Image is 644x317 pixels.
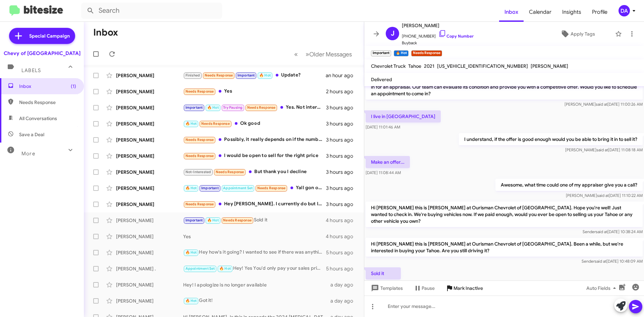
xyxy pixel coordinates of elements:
[223,105,243,110] span: Try Pausing
[116,201,183,208] div: [PERSON_NAME]
[185,299,197,303] span: 🔥 Hot
[116,104,183,111] div: [PERSON_NAME]
[183,120,326,127] div: Ok good
[371,63,406,69] span: Chevrolet Truck
[216,170,244,174] span: Needs Response
[370,282,403,294] span: Templates
[183,136,326,144] div: Possibly, it really depends on if the numbers work for me.
[183,104,326,111] div: Yes. Not interested in selling.
[183,200,326,208] div: Hey [PERSON_NAME]. I currently do but I now live in [US_STATE]. It is my second car so I do not d...
[183,184,326,192] div: Yall gon offer some nonsense price
[408,282,440,294] button: Pause
[183,297,330,305] div: Got it!
[596,229,607,234] span: said at
[21,151,35,157] span: More
[185,186,197,190] span: 🔥 Hot
[587,2,613,22] span: Profile
[116,298,183,304] div: [PERSON_NAME]
[19,99,76,106] span: Needs Response
[326,72,359,79] div: an hour ago
[565,102,643,107] span: [PERSON_NAME] [DATE] 11:00:26 AM
[524,2,557,22] a: Calendar
[394,50,408,56] small: 🔥 Hot
[185,105,203,110] span: Important
[424,63,434,69] span: 2021
[326,88,359,95] div: 2 hours ago
[183,152,326,160] div: I would be open to sell for the right price
[440,282,488,294] button: Mark Inactive
[619,5,630,16] div: DA
[201,121,230,126] span: Needs Response
[557,2,587,22] a: Insights
[116,265,183,272] div: [PERSON_NAME] .
[326,201,359,208] div: 3 hours ago
[366,267,401,279] p: Sold it
[531,63,568,69] span: [PERSON_NAME]
[19,131,44,138] span: Save a Deal
[93,27,118,38] h1: Inbox
[499,2,524,22] span: Inbox
[116,88,183,95] div: [PERSON_NAME]
[326,265,359,272] div: 5 hours ago
[566,193,643,198] span: [PERSON_NAME] [DATE] 11:10:22 AM
[437,63,528,69] span: [US_VEHICLE_IDENTIFICATION_NUMBER]
[223,218,252,222] span: Needs Response
[183,88,326,95] div: Yes
[185,202,214,206] span: Needs Response
[583,229,643,234] span: Sender [DATE] 10:38:24 AM
[565,147,643,152] span: [PERSON_NAME] [DATE] 11:08:18 AM
[29,33,70,39] span: Special Campaign
[596,102,607,107] span: said at
[201,186,219,190] span: Important
[366,74,643,100] p: I appreciate your interest! However, I can't provide specific prices or offers. What I can do is ...
[19,83,76,90] span: Inbox
[185,266,215,271] span: Appointment Set
[185,154,214,158] span: Needs Response
[366,156,410,168] p: Make an offer...
[116,233,183,240] div: [PERSON_NAME]
[9,28,75,44] a: Special Campaign
[543,28,612,40] button: Apply Tags
[116,153,183,159] div: [PERSON_NAME]
[402,30,474,40] span: [PHONE_NUMBER]
[495,179,643,191] p: Awesome, what time could one of my appraiser give you a call?
[19,115,57,122] span: All Conversations
[257,186,286,190] span: Needs Response
[438,34,474,39] a: Copy Number
[595,259,606,264] span: said at
[326,104,359,111] div: 3 hours ago
[408,63,421,69] span: Tahoe
[326,153,359,159] div: 3 hours ago
[366,202,643,227] p: Hi [PERSON_NAME] this is [PERSON_NAME] at Ourisman Chevrolet of [GEOGRAPHIC_DATA]. Hope you're we...
[366,238,643,257] p: Hi [PERSON_NAME] this is [PERSON_NAME] at Ourisman Chevrolet of [GEOGRAPHIC_DATA]. Been a while, ...
[116,185,183,192] div: [PERSON_NAME]
[81,3,222,19] input: Search
[290,47,356,61] nav: Page navigation example
[306,50,309,58] span: »
[582,259,643,264] span: Sender [DATE] 10:48:09 AM
[290,47,302,61] button: Previous
[183,168,326,176] div: But thank you I decline
[183,233,326,240] div: Yes
[183,216,326,224] div: Sold it
[597,193,609,198] span: said at
[364,282,408,294] button: Templates
[116,249,183,256] div: [PERSON_NAME]
[183,281,330,288] div: Hey! I apologize is no longer available
[259,73,271,77] span: 🔥 Hot
[183,265,326,272] div: Hey! Yes You'd only pay your sales price + $800 Processing Fee. After that you pay your local tax...
[4,50,80,57] div: Chevy of [GEOGRAPHIC_DATA]
[185,250,197,255] span: 🔥 Hot
[183,249,326,256] div: Hey how's it going? I wanted to see if there was anything I could do to help earn your business?
[21,67,41,73] span: Labels
[330,281,359,288] div: a day ago
[207,105,219,110] span: 🔥 Hot
[116,137,183,143] div: [PERSON_NAME]
[326,169,359,175] div: 3 hours ago
[185,89,214,94] span: Needs Response
[116,169,183,175] div: [PERSON_NAME]
[116,120,183,127] div: [PERSON_NAME]
[185,138,214,142] span: Needs Response
[185,170,211,174] span: Not-Interested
